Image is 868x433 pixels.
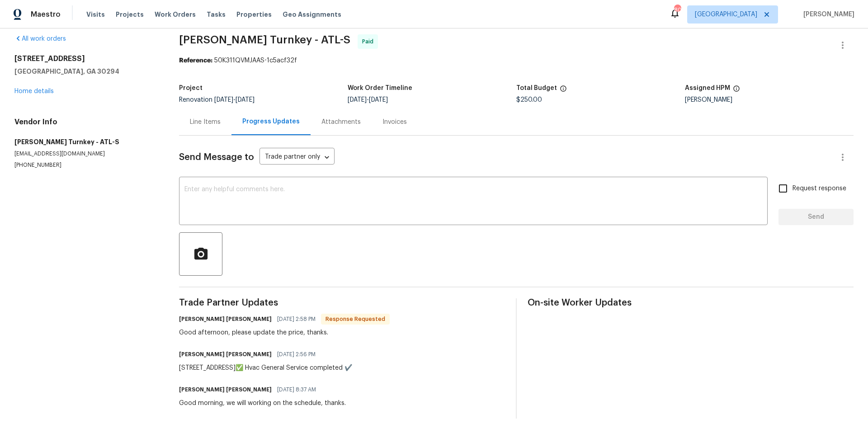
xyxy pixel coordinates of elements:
[369,97,388,103] span: [DATE]
[236,97,255,103] span: [DATE]
[382,118,407,127] div: Invoices
[155,10,196,19] span: Work Orders
[322,315,389,324] span: Response Requested
[86,10,105,19] span: Visits
[685,85,730,91] h5: Assigned HPM
[179,85,203,91] h5: Project
[348,85,412,91] h5: Work Order Timeline
[179,399,346,408] div: Good morning, we will working on the schedule, thanks.
[179,363,352,372] div: [STREET_ADDRESS]✅ Hvac General Service completed ✔️
[179,56,854,65] div: 50K311QVMJAAS-1c5acf32f
[14,161,157,169] p: [PHONE_NUMBER]
[277,350,316,359] span: [DATE] 2:56 PM
[674,5,680,14] div: 80
[516,97,542,103] span: $250.00
[14,137,157,146] h5: [PERSON_NAME] Turnkey - ATL-S
[190,118,221,127] div: Line Items
[179,385,272,394] h6: [PERSON_NAME] [PERSON_NAME]
[14,54,157,63] h2: [STREET_ADDRESS]
[179,153,254,162] span: Send Message to
[179,298,505,307] span: Trade Partner Updates
[793,184,846,193] span: Request response
[14,67,157,76] h5: [GEOGRAPHIC_DATA], GA 30294
[116,10,144,19] span: Projects
[321,118,361,127] div: Attachments
[348,97,367,103] span: [DATE]
[283,10,341,19] span: Geo Assignments
[516,85,557,91] h5: Total Budget
[348,97,388,103] span: -
[277,385,316,394] span: [DATE] 8:37 AM
[236,10,272,19] span: Properties
[685,97,854,103] div: [PERSON_NAME]
[277,315,316,324] span: [DATE] 2:58 PM
[179,34,350,45] span: [PERSON_NAME] Turnkey - ATL-S
[31,10,61,19] span: Maestro
[259,150,335,165] div: Trade partner only
[14,118,157,127] h4: Vendor Info
[242,117,300,126] div: Progress Updates
[14,150,157,158] p: [EMAIL_ADDRESS][DOMAIN_NAME]
[214,97,233,103] span: [DATE]
[695,10,757,19] span: [GEOGRAPHIC_DATA]
[179,350,272,359] h6: [PERSON_NAME] [PERSON_NAME]
[800,10,854,19] span: [PERSON_NAME]
[179,315,272,324] h6: [PERSON_NAME] [PERSON_NAME]
[179,97,255,103] span: Renovation
[179,328,390,337] div: Good afternoon, please update the price, thanks.
[560,85,567,97] span: The total cost of line items that have been proposed by Opendoor. This sum includes line items th...
[733,85,740,97] span: The hpm assigned to this work order.
[207,11,226,18] span: Tasks
[14,36,66,42] a: All work orders
[362,37,377,46] span: Paid
[179,57,212,64] b: Reference:
[14,88,54,94] a: Home details
[214,97,255,103] span: -
[528,298,854,307] span: On-site Worker Updates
